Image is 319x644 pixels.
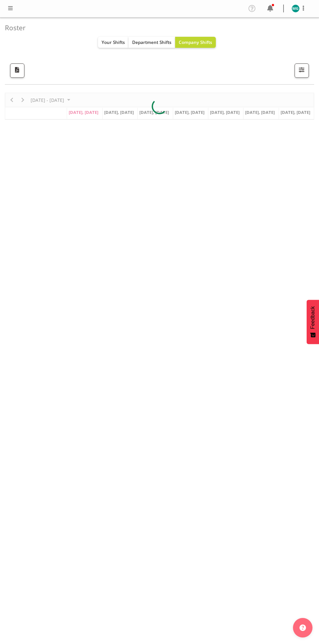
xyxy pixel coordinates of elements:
h4: Roster [5,24,309,32]
span: Department Shifts [132,39,172,45]
button: Download a PDF of the roster according to the set date range. [10,63,24,78]
img: help-xxl-2.png [299,624,306,631]
span: Your Shifts [102,39,125,45]
img: min-guo11569.jpg [292,5,299,12]
button: Feedback - Show survey [307,300,319,344]
button: Your Shifts [98,37,129,48]
button: Company Shifts [175,37,216,48]
button: Department Shifts [129,37,175,48]
span: Company Shifts [179,39,212,45]
button: Filter Shifts [295,63,309,78]
span: Feedback [310,306,316,329]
